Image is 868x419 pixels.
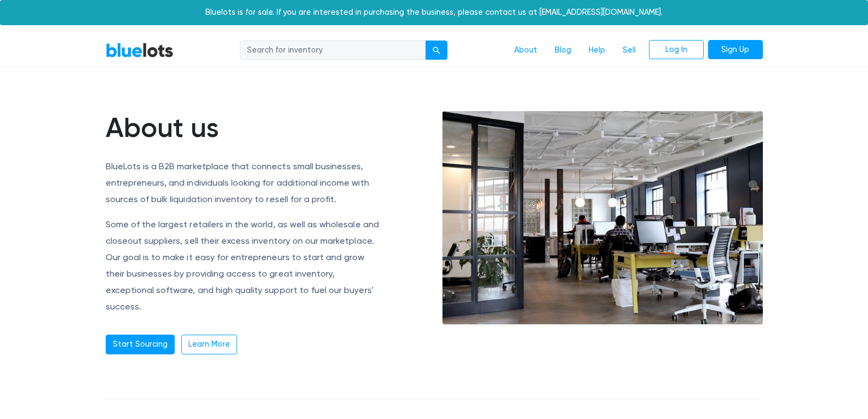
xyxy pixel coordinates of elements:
[614,40,645,61] a: Sell
[505,40,546,61] a: About
[649,40,704,60] a: Log In
[106,42,174,58] a: BlueLots
[106,158,382,208] p: BlueLots is a B2B marketplace that connects small businesses, entrepreneurs, and individuals look...
[181,335,237,354] a: Learn More
[580,40,614,61] a: Help
[240,41,426,60] input: Search for inventory
[708,40,763,60] a: Sign Up
[106,335,175,354] a: Start Sourcing
[106,111,382,144] h1: About us
[442,111,763,325] img: office-e6e871ac0602a9b363ffc73e1d17013cb30894adc08fbdb38787864bb9a1d2fe.jpg
[546,40,580,61] a: Blog
[106,216,382,315] p: Some of the largest retailers in the world, as well as wholesale and closeout suppliers, sell the...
